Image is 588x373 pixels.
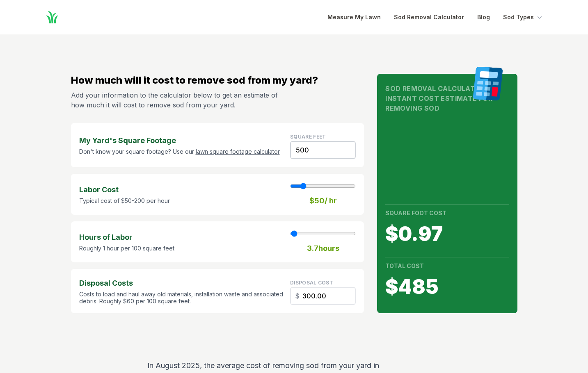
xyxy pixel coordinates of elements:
[385,262,424,269] strong: Total Cost
[79,277,284,289] strong: Disposal Costs
[385,84,509,113] h1: Sod Removal Calculator Instant Cost Estimate for Removing Sod
[327,12,381,22] a: Measure My Lawn
[290,280,333,286] label: disposal cost
[385,224,509,244] span: $ 0.97
[290,134,326,140] label: Square Feet
[290,141,356,159] input: Square Feet
[79,291,284,305] p: Costs to load and haul away old materials, installation waste and associated debris. Roughly $60 ...
[196,148,280,155] a: lawn square footage calculator
[79,245,174,252] p: Roughly 1 hour per 100 square feet
[307,243,339,254] strong: 3.7 hours
[385,277,509,297] span: $ 485
[394,12,464,22] a: Sod Removal Calculator
[71,90,281,110] p: Add your information to the calculator below to get an estimate of how much it will cost to remov...
[469,66,506,101] img: calculator graphic
[309,195,337,207] strong: $ 50 / hr
[79,135,280,146] strong: My Yard's Square Footage
[477,12,490,22] a: Blog
[79,232,174,243] strong: Hours of Labor
[290,287,356,305] input: Square Feet
[79,184,170,196] strong: Labor Cost
[385,209,446,216] strong: Square Foot Cost
[503,12,544,22] button: Sod Types
[71,74,364,87] h2: How much will it cost to remove sod from my yard?
[79,197,170,205] p: Typical cost of $50-200 per hour
[79,148,280,155] p: Don't know your square footage? Use our
[295,291,300,301] span: $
